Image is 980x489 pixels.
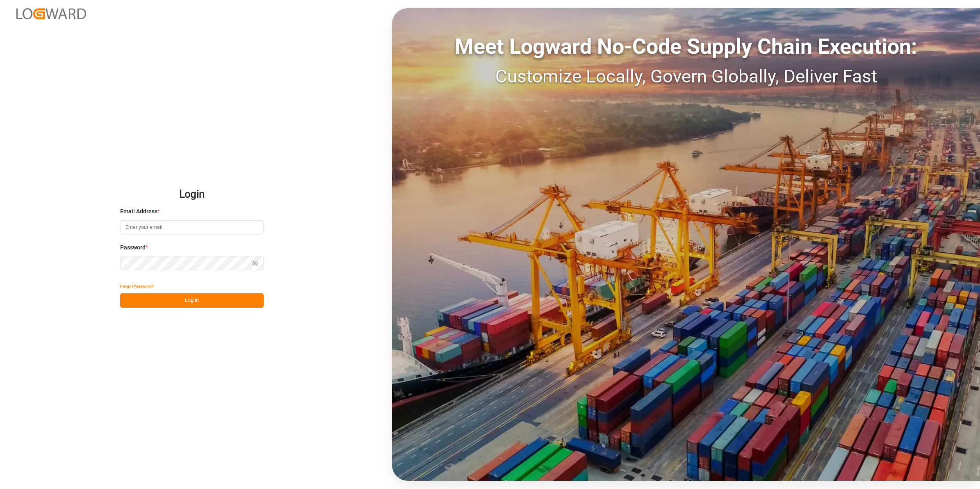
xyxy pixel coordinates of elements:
button: Forgot Password? [120,279,154,293]
div: Meet Logward No-Code Supply Chain Execution: [392,31,980,63]
span: Password [120,243,146,252]
div: Customize Locally, Govern Globally, Deliver Fast [392,63,980,90]
input: Enter your email [120,220,264,235]
button: Log In [120,293,264,308]
img: Logward_new_orange.png [16,8,86,19]
span: Email Address [120,207,157,216]
h2: Login [120,181,264,208]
